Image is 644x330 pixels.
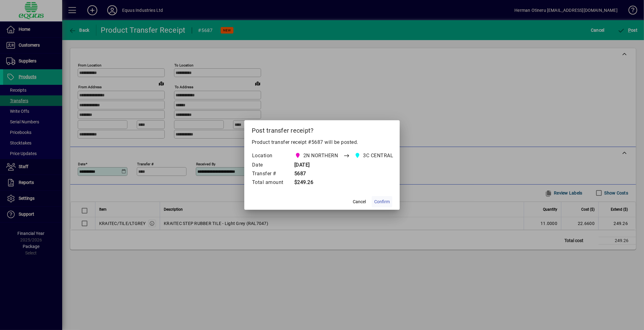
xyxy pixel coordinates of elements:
span: 3C CENTRAL [353,151,396,160]
span: 2N NORTHERN [293,151,341,160]
td: [DATE] [290,161,405,170]
span: 3C CENTRAL [363,152,393,159]
button: Confirm [372,196,392,207]
td: Date [252,161,290,170]
td: Total amount [252,178,290,187]
td: Location [252,151,290,161]
td: Transfer # [252,170,290,178]
span: Cancel [353,199,366,205]
span: 2N NORTHERN [303,152,338,159]
td: 5687 [290,170,405,178]
button: Cancel [349,196,369,207]
p: Product transfer receipt #5687 will be posted. [252,139,392,146]
h2: Post transfer receipt? [244,120,400,138]
span: Confirm [374,199,390,205]
td: $249.26 [290,178,405,187]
